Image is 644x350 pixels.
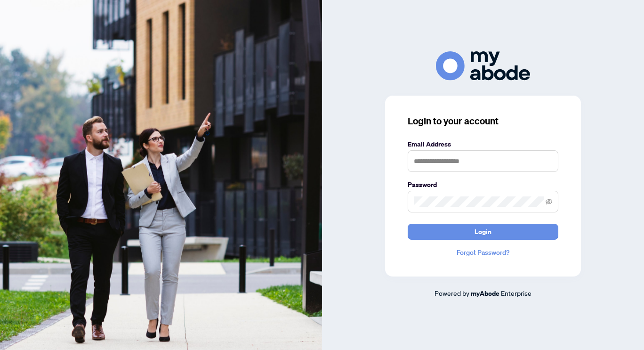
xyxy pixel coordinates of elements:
a: myAbode [471,288,499,299]
span: Login [475,224,491,239]
button: Login [408,224,558,240]
label: Email Address [408,139,558,149]
img: ma-logo [436,51,530,80]
span: Enterprise [501,289,531,297]
span: eye-invisible [546,198,552,205]
a: Forgot Password? [408,247,558,258]
label: Password [408,179,558,190]
span: Powered by [435,289,469,297]
h3: Login to your account [408,114,558,128]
